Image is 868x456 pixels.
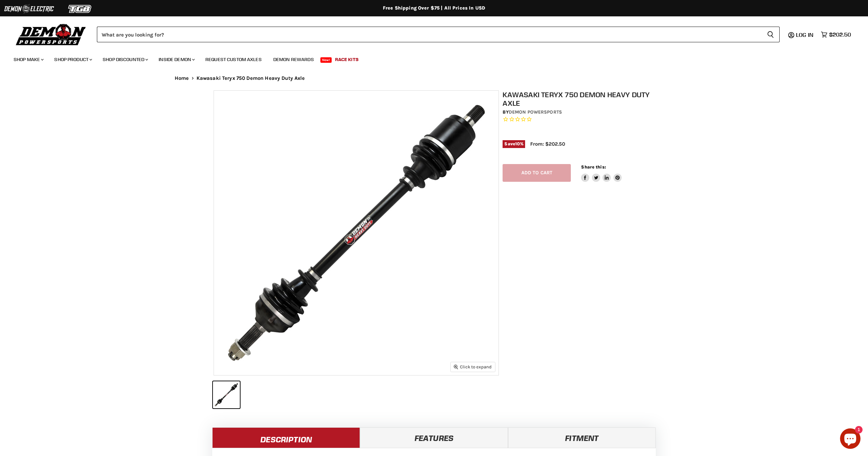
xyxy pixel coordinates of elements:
span: New! [320,57,332,63]
h1: Kawasaki Teryx 750 Demon Heavy Duty Axle [503,90,658,107]
span: Kawasaki Teryx 750 Demon Heavy Duty Axle [197,75,305,81]
a: Shop Discounted [98,53,152,67]
span: Save % [503,140,525,148]
a: Log in [793,32,818,38]
a: Race Kits [330,53,364,67]
div: by [503,108,658,116]
ul: Main menu [9,50,849,67]
a: Request Custom Axles [200,53,267,67]
a: Inside Demon [154,53,199,67]
span: 10 [515,141,520,146]
a: Description [212,427,360,448]
a: Features [360,427,508,448]
button: Search [762,27,780,42]
a: Demon Powersports [509,109,562,115]
a: Shop Product [49,53,96,67]
nav: Breadcrumbs [161,75,707,81]
span: $202.50 [829,31,851,38]
aside: Share this: [581,164,622,182]
form: Product [97,27,780,42]
span: Rated 0.0 out of 5 stars 0 reviews [503,116,658,123]
span: Share this: [581,164,606,170]
a: Home [175,75,189,81]
input: Search [97,27,762,42]
span: Click to expand [454,364,492,369]
div: Free Shipping Over $75 | All Prices In USD [161,5,707,11]
a: Fitment [508,427,656,448]
span: From: $202.50 [530,141,565,147]
span: Log in [796,31,813,38]
img: Demon Powersports [14,22,88,46]
a: Shop Make [9,53,48,67]
a: Demon Rewards [268,53,319,67]
img: TGB Logo 2 [55,2,106,15]
a: $202.50 [818,30,854,40]
img: IMAGE [214,91,498,375]
button: IMAGE thumbnail [213,381,240,408]
img: Demon Electric Logo 2 [3,2,55,15]
button: Click to expand [451,362,495,371]
inbox-online-store-chat: Shopify online store chat [838,428,863,451]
